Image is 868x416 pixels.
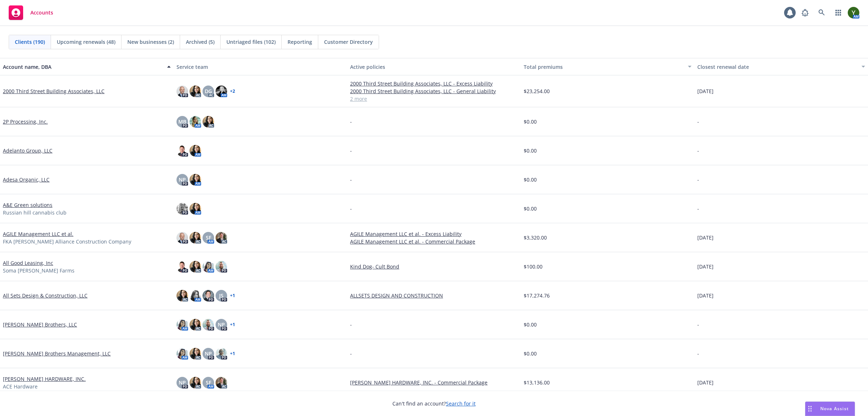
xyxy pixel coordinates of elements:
a: Accounts [6,3,56,23]
span: FKA [PERSON_NAME] Alliance Construction Company [3,238,131,245]
a: Search [814,5,829,20]
span: [DATE] [697,87,714,95]
span: - [697,321,699,328]
a: [PERSON_NAME] Brothers Management, LLC [3,350,111,357]
a: ALLSETS DESIGN AND CONSTRUCTION [350,292,518,299]
img: photo [176,261,188,273]
span: Can't find an account? [392,400,476,407]
a: [PERSON_NAME] HARDWARE, INC. - Commercial Package [350,379,518,386]
span: DG [205,87,212,95]
img: photo [190,203,201,215]
button: Nova Assist [805,402,855,416]
img: photo [216,377,227,388]
div: Active policies [350,63,518,71]
img: photo [848,7,859,18]
img: photo [190,232,201,244]
span: - [350,205,352,212]
a: + 1 [230,294,235,298]
a: All Sets Design & Construction, LLC [3,292,88,299]
a: Switch app [831,5,846,20]
span: $0.00 [524,321,537,328]
img: photo [176,203,188,215]
span: $23,254.00 [524,87,550,95]
span: MB [178,118,186,125]
button: Closest renewal date [694,58,868,75]
a: Kind Dog- Cult Bond [350,263,518,270]
a: AGILE Management LLC et al. - Commercial Package [350,238,518,245]
span: NP [218,321,225,328]
span: - [350,176,352,183]
span: Upcoming renewals (48) [57,38,115,46]
a: 2000 Third Street Building Associates, LLC [3,87,105,95]
a: AGILE Management LLC et al. [3,230,73,238]
img: photo [176,86,188,97]
img: photo [176,319,188,330]
img: photo [216,86,227,97]
span: [DATE] [697,263,714,270]
div: Service team [176,63,344,71]
span: - [697,205,699,212]
span: [DATE] [697,234,714,241]
img: photo [216,261,227,273]
button: Service team [174,58,347,75]
span: Nova Assist [820,405,849,412]
div: Total premiums [524,63,684,71]
img: photo [216,232,227,244]
span: - [350,350,352,357]
span: - [350,321,352,328]
span: Russian hill cannabis club [3,209,67,216]
span: $100.00 [524,263,542,270]
div: Closest renewal date [697,63,857,71]
span: [DATE] [697,379,714,386]
span: JS [219,292,224,299]
button: Total premiums [521,58,694,75]
span: Archived (5) [186,38,214,46]
span: $3,320.00 [524,234,547,241]
a: 2000 Third Street Building Associates, LLC - General Liability [350,87,518,95]
img: photo [203,290,214,301]
img: photo [190,290,201,301]
span: SF [206,234,211,241]
a: [PERSON_NAME] HARDWARE, INC. [3,375,86,383]
img: photo [190,377,201,388]
a: 2P Processing, Inc. [3,118,48,125]
span: NP [205,350,212,357]
span: $0.00 [524,147,537,154]
div: Account name, DBA [3,63,163,71]
a: A&E Green solutions [3,201,52,209]
span: Soma [PERSON_NAME] Farms [3,267,75,274]
img: photo [190,348,201,359]
span: $13,136.00 [524,379,550,386]
span: - [697,147,699,154]
span: $0.00 [524,350,537,357]
img: photo [190,145,201,157]
span: - [697,176,699,183]
span: SF [206,379,211,386]
img: photo [176,290,188,301]
span: - [697,118,699,125]
a: Adesa Organic, LLC [3,176,50,183]
img: photo [216,348,227,359]
img: photo [176,145,188,157]
span: Untriaged files (102) [226,38,276,46]
a: Adelanto Group, LLC [3,147,52,154]
span: ACE Hardware [3,383,38,390]
a: [PERSON_NAME] Brothers, LLC [3,321,77,328]
a: All Good Leasing, Inc [3,259,53,267]
a: + 1 [230,351,235,356]
span: $0.00 [524,118,537,125]
img: photo [190,174,201,186]
a: 2 more [350,95,518,103]
img: photo [176,348,188,359]
img: photo [203,319,214,330]
button: Active policies [347,58,521,75]
a: + 1 [230,323,235,327]
div: Drag to move [805,402,814,416]
span: NP [179,176,186,183]
a: Report a Bug [798,5,812,20]
span: - [697,350,699,357]
span: - [350,147,352,154]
